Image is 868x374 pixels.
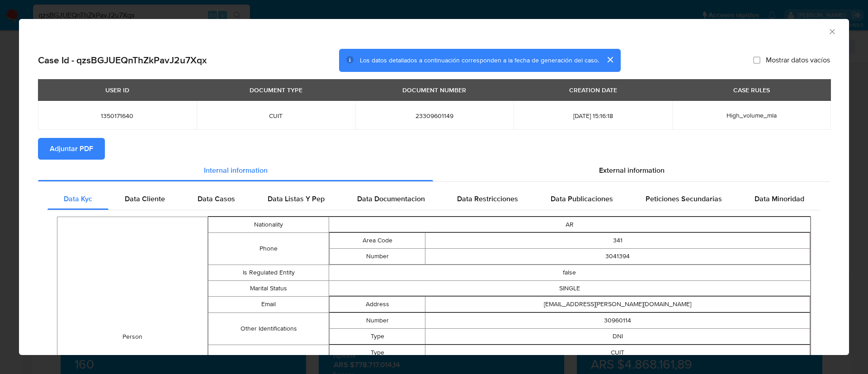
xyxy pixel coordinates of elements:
span: Data Documentacion [357,194,425,204]
button: cerrar [599,49,621,71]
input: Mostrar datos vacíos [753,57,760,64]
span: Peticiones Secundarias [646,194,722,204]
span: 23309601149 [366,112,503,120]
td: 341 [425,232,810,248]
span: Data Kyc [64,194,92,204]
button: Adjuntar PDF [38,138,105,160]
button: Cerrar ventana [828,27,836,35]
span: 1350171640 [49,112,186,120]
div: USER ID [100,82,135,98]
span: Data Listas Y Pep [268,194,325,204]
td: 30960114 [425,312,810,328]
span: Internal information [204,165,268,175]
div: CREATION DATE [564,82,623,98]
td: Phone [208,232,329,265]
td: AR [329,217,810,232]
td: Number [329,312,425,328]
td: false [329,265,810,280]
span: [DATE] 15:16:18 [524,112,661,120]
td: Number [329,248,425,264]
span: Data Cliente [125,194,165,204]
td: Address [329,296,425,312]
div: DOCUMENT NUMBER [397,82,472,98]
td: Marital Status [208,280,329,296]
h2: Case Id - qzsBGJUEQnThZkPavJ2u7Xqx [38,54,207,66]
td: SINGLE [329,280,810,296]
span: Los datos detallados a continuación corresponden a la fecha de generación del caso. [360,56,599,65]
td: Type [329,345,425,360]
div: closure-recommendation-modal [19,19,849,355]
td: CUIT [425,345,810,360]
span: Data Minoridad [755,194,804,204]
span: External information [599,165,665,175]
td: Nationality [208,217,329,232]
div: DOCUMENT TYPE [244,82,308,98]
span: Data Restricciones [457,194,518,204]
td: Type [329,328,425,344]
td: DNI [425,328,810,344]
td: [EMAIL_ADDRESS][PERSON_NAME][DOMAIN_NAME] [425,296,810,312]
td: Is Regulated Entity [208,265,329,280]
span: Data Casos [198,194,235,204]
td: Email [208,296,329,312]
span: Data Publicaciones [551,194,613,204]
span: CUIT [208,112,344,120]
span: High_volume_mla [726,111,777,120]
td: Other Identifications [208,312,329,345]
div: CASE RULES [728,82,775,98]
td: 3041394 [425,248,810,264]
td: Area Code [329,232,425,248]
span: Mostrar datos vacíos [766,56,830,65]
span: Adjuntar PDF [50,139,93,159]
div: Detailed info [38,160,830,181]
div: Detailed internal info [47,188,821,210]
